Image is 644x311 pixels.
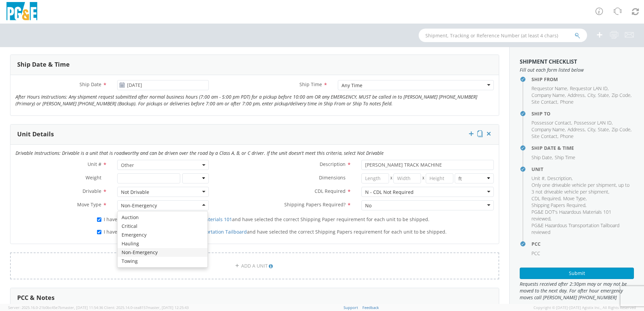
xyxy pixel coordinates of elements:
a: ADD A UNIT [10,252,499,279]
li: , [598,126,610,133]
li: , [532,202,586,209]
span: CDL Required [315,188,346,194]
div: Emergency [118,231,207,239]
span: Only one driveable vehicle per shipment, up to 3 not driveable vehicle per shipment [532,182,630,195]
h3: Unit Details [17,131,54,138]
i: After Hours Instructions: Any shipment request submitted after normal business hours (7:00 am - 5... [15,94,477,107]
div: Towing [118,257,207,266]
span: Other [117,160,209,170]
span: Description [320,161,346,167]
h4: Unit [532,167,634,172]
li: , [568,92,586,99]
span: master, [DATE] 12:25:43 [148,305,189,310]
span: City [587,126,595,133]
span: Unit # [532,175,545,181]
span: State [598,92,609,98]
span: Move Type [563,195,586,202]
div: No [365,202,372,209]
span: Server: 2025.16.0-21b0bc45e7b [8,305,103,310]
div: Non-Emergency [121,202,157,209]
li: , [532,182,632,195]
div: N - CDL Not Required [365,189,414,196]
span: I have reviewed the and have selected the correct Shipping Papers requirement for each unit to be... [104,229,447,235]
span: Ship Time [299,81,322,88]
span: Ship Date [79,81,101,88]
li: , [532,85,568,92]
span: Description [547,175,572,181]
span: Requestor Name [532,85,567,92]
span: CDL Required [532,195,560,202]
a: Support [344,305,358,310]
li: , [587,92,596,99]
input: Width [393,173,421,183]
span: City [587,92,595,98]
input: I have reviewed thePG&E's Hazardous Transportation Tailboardand have selected the correct Shippin... [97,230,101,234]
li: , [532,119,572,126]
span: Other [121,162,205,168]
li: , [532,126,566,133]
span: Client: 2025.14.0-cea8157 [104,305,189,310]
span: Site Contact [532,99,557,105]
li: , [612,126,632,133]
span: Weight [86,174,101,181]
li: , [532,99,558,105]
li: , [547,175,573,182]
span: Shipping Papers Required? [284,201,346,208]
input: Length [361,173,389,183]
span: Ship Date [532,154,552,161]
div: Not Drivable [121,189,149,196]
span: Phone [560,99,574,105]
a: Feedback [362,305,379,310]
span: Drivable [83,188,101,194]
h4: Ship From [532,77,634,82]
span: Move Type [77,201,101,208]
input: Shipment, Tracking or Reference Number (at least 4 chars) [419,29,587,42]
span: Company Name [532,126,565,133]
span: Company Name [532,92,565,98]
h3: PCC & Notes [17,295,55,301]
h4: PCC [532,241,634,246]
span: X [421,173,426,183]
h3: Ship Date & Time [17,61,70,68]
span: PCC [532,250,540,256]
span: Possessor Contact [532,119,571,126]
span: Copyright © [DATE]-[DATE] Agistix Inc., All Rights Reserved [534,305,636,310]
span: Address [568,126,585,133]
span: Phone [560,133,574,139]
strong: Shipment Checklist [520,58,577,65]
span: I have reviewed the and have selected the correct Shipping Paper requirement for each unit to be ... [104,216,429,222]
li: , [563,195,587,202]
li: , [570,85,609,92]
span: Requests received after 2:30pm may or may not be moved to the next day. For after hour emergency ... [520,281,634,301]
i: Drivable Instructions: Drivable is a unit that is roadworthy and can be driven over the road by a... [15,150,384,156]
span: Unit # [88,161,101,167]
h4: Ship To [532,111,634,116]
button: Submit [520,268,634,279]
li: , [568,126,586,133]
span: X [389,173,394,183]
span: Address [568,92,585,98]
span: State [598,126,609,133]
span: Fill out each form listed below [520,67,634,73]
span: Ship Time [555,154,575,161]
div: Auction [118,213,207,222]
li: , [532,154,553,161]
li: , [532,209,632,222]
span: Zip Code [612,92,631,98]
li: , [574,119,613,126]
h4: Ship Date & Time [532,145,634,150]
span: PG&E Hazardous Transportation Tailboard reviewed [532,222,619,235]
li: , [532,133,558,140]
span: Zip Code [612,126,631,133]
span: master, [DATE] 11:54:36 [62,305,103,310]
div: Hauling [118,239,207,248]
li: , [587,126,596,133]
span: Dimensions [319,174,346,181]
li: , [612,92,632,99]
input: Height [426,173,453,183]
input: I have reviewed thePG&E DOT's Hazardous Materials 101and have selected the correct Shipping Paper... [97,217,101,222]
span: Shipping Papers Required [532,202,585,208]
li: , [532,195,561,202]
li: , [532,92,566,99]
div: Any Time [342,82,362,89]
